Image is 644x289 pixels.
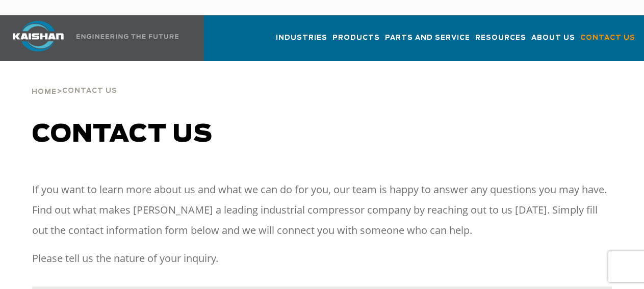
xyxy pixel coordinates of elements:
a: Contact Us [580,24,635,59]
div: > [32,61,117,100]
span: Resources [475,32,526,44]
span: Industries [276,32,327,44]
p: If you want to learn more about us and what we can do for you, our team is happy to answer any qu... [32,179,612,241]
span: Contact us [32,122,213,147]
img: Engineering the future [76,34,178,39]
span: Home [32,89,57,95]
span: About Us [531,32,575,44]
a: Home [32,87,57,96]
a: Products [332,24,380,59]
a: Parts and Service [385,24,470,59]
a: About Us [531,24,575,59]
a: Resources [475,24,526,59]
p: Please tell us the nature of your inquiry. [32,248,612,269]
span: Contact Us [580,32,635,44]
span: Parts and Service [385,32,470,44]
span: Products [332,32,380,44]
span: Contact Us [62,88,117,94]
a: Industries [276,24,327,59]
